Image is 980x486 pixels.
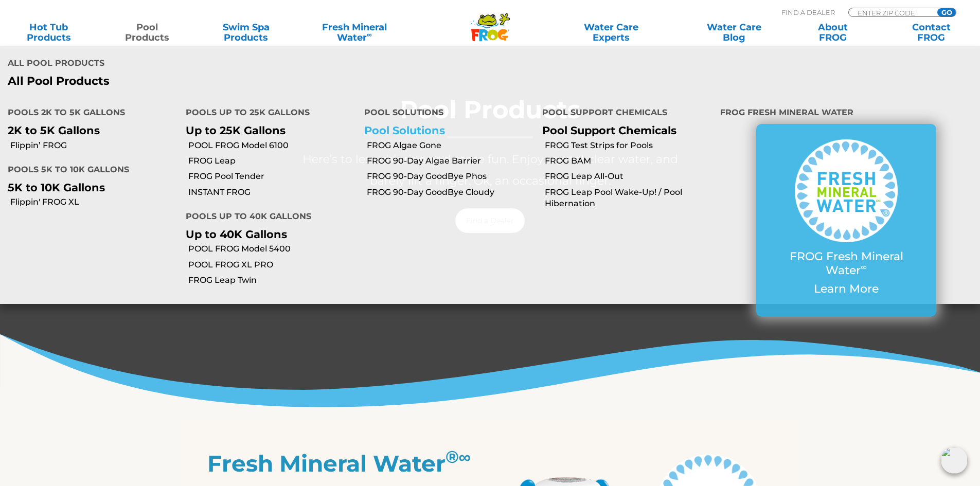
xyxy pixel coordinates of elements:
[8,160,170,181] h4: Pools 5K to 10K Gallons
[549,22,673,43] a: Water CareExperts
[367,30,372,39] sup: ∞
[306,22,402,43] a: Fresh MineralWater∞
[545,140,712,151] a: FROG Test Strips for Pools
[542,124,705,137] p: Pool Support Chemicals
[186,228,348,241] p: Up to 40K Gallons
[8,75,483,88] a: All Pool Products
[188,140,356,151] a: POOL FROG Model 6100
[364,103,527,124] h4: Pool Solutions
[208,22,284,43] a: Swim SpaProducts
[109,22,186,43] a: PoolProducts
[364,124,445,137] a: Pool Solutions
[781,8,835,17] p: Find A Dealer
[8,181,170,194] p: 5K to 10K Gallons
[188,275,356,286] a: FROG Leap Twin
[10,196,178,208] a: Flippin' FROG XL
[188,259,356,271] a: POOL FROG XL PRO
[186,207,348,228] h4: Pools up to 40K Gallons
[696,22,772,43] a: Water CareBlog
[367,171,534,182] a: FROG 90-Day GoodBye Phos
[861,262,867,272] sup: ∞
[777,139,916,301] a: FROG Fresh Mineral Water∞ Learn More
[777,250,916,277] p: FROG Fresh Mineral Water
[937,8,956,16] input: GO
[186,103,348,124] h4: Pools up to 25K Gallons
[10,22,87,43] a: Hot TubProducts
[794,22,871,43] a: AboutFROG
[188,171,356,182] a: FROG Pool Tender
[8,54,483,75] h4: All Pool Products
[893,22,970,43] a: ContactFROG
[545,187,712,210] a: FROG Leap Pool Wake-Up! / Pool Hibernation
[10,140,178,151] a: Flippin’ FROG
[542,103,705,124] h4: Pool Support Chemicals
[777,282,916,296] p: Learn More
[459,446,471,467] sup: ∞
[446,446,459,467] sup: ®
[857,8,926,17] input: Zip Code Form
[720,103,972,124] h4: FROG Fresh Mineral Water
[188,187,356,198] a: INSTANT FROG
[188,155,356,167] a: FROG Leap
[186,124,348,137] p: Up to 25K Gallons
[207,450,490,477] h2: Fresh Mineral Water
[367,187,534,198] a: FROG 90-Day GoodBye Cloudy
[367,140,534,151] a: FROG Algae Gone
[188,243,356,255] a: POOL FROG Model 5400
[8,124,170,137] p: 2K to 5K Gallons
[367,155,534,167] a: FROG 90-Day Algae Barrier
[545,171,712,182] a: FROG Leap All-Out
[941,447,968,474] img: openIcon
[545,155,712,167] a: FROG BAM
[8,103,170,124] h4: Pools 2K to 5K Gallons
